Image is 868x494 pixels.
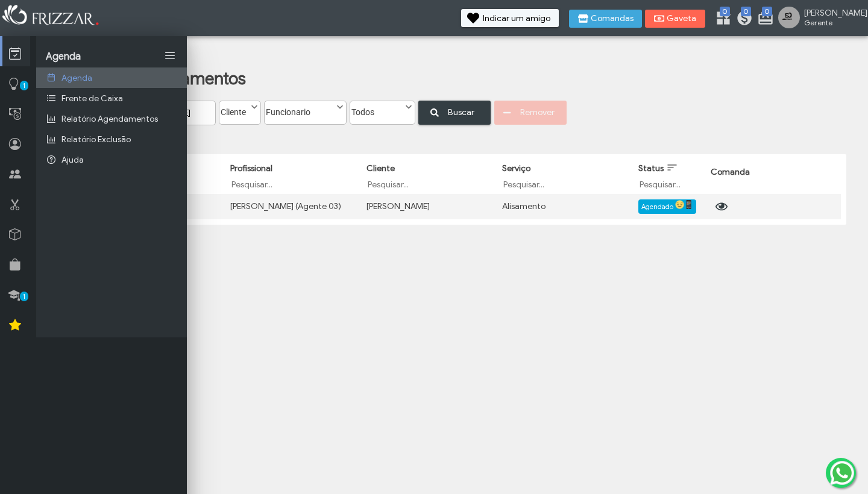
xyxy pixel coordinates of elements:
[502,163,530,174] span: Serviço
[20,81,28,90] span: 1
[591,14,634,23] span: Comandas
[496,160,632,194] th: Serviço
[360,160,497,194] th: Cliente
[778,7,862,31] a: [PERSON_NAME] Gerente
[496,194,632,219] td: Alisamento
[61,134,131,145] span: Relatório Exclusão
[224,160,360,194] th: Profissional
[684,200,693,209] img: online.png
[36,67,187,88] a: Agenda
[61,68,825,89] h1: Relatório Agendamentos
[36,108,187,129] a: Relatório Agendamentos
[569,10,642,28] button: Comandas
[36,129,187,149] a: Relatório Exclusão
[711,167,750,177] span: Comanda
[736,10,748,29] a: 0
[366,178,491,190] input: Pesquisar...
[230,178,354,190] input: Pesquisar...
[440,103,482,122] span: Buscar
[757,10,769,29] a: 0
[61,155,84,165] span: Ajuda
[350,101,404,117] label: Todos
[46,51,81,63] span: Agenda
[61,93,123,104] span: Frente de Caixa
[741,7,751,16] span: 0
[762,7,772,16] span: 0
[224,194,360,219] td: [PERSON_NAME] (Agente 03)
[711,198,729,216] button: ui-button
[632,160,705,194] th: Status: activate to sort column ascending
[638,163,664,174] span: Status
[366,163,395,174] span: Cliente
[705,160,841,194] th: Comanda
[418,101,491,125] button: Buscar
[804,18,858,27] span: Gerente
[61,73,92,83] span: Agenda
[483,14,550,23] span: Indicar um amigo
[36,88,187,108] a: Frente de Caixa
[638,178,699,190] input: Pesquisar...
[20,292,28,301] span: 1
[719,198,720,216] span: ui-button
[461,9,559,27] button: Indicar um amigo
[645,10,705,28] button: Gaveta
[360,194,497,219] td: [PERSON_NAME]
[61,114,158,124] span: Relatório Agendamentos
[230,163,272,174] span: Profissional
[828,458,857,487] img: whatsapp.png
[720,7,730,16] span: 0
[715,10,727,29] a: 0
[219,101,250,117] label: Cliente
[36,149,187,170] a: Ajuda
[804,8,858,18] span: [PERSON_NAME]
[641,202,673,211] span: agendado
[502,178,626,190] input: Pesquisar...
[265,101,335,117] label: Funcionario
[675,200,684,209] img: agendado.png
[667,14,697,23] span: Gaveta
